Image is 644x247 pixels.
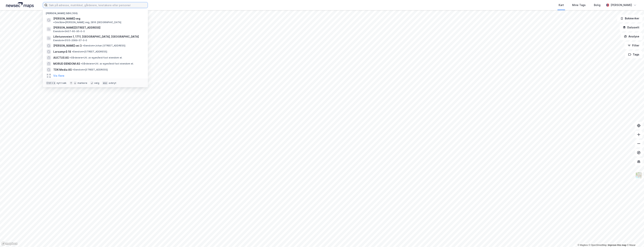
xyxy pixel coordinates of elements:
span: • [72,50,73,53]
div: nytt søk [57,82,67,85]
span: Gårdeiere • Utl. av egen/leid fast eiendom el. [69,56,122,59]
span: Eiendom • [STREET_ADDRESS] [72,68,108,71]
button: Analyse [621,33,642,40]
div: [PERSON_NAME] [611,3,632,7]
span: • [81,62,82,65]
div: Bolig [594,3,600,7]
div: markere [77,82,87,85]
span: MORUD EIENDOM AS [53,61,80,66]
a: OpenStreetMap [589,244,607,246]
a: Improve this map [608,244,626,246]
a: Mapbox [578,244,588,246]
span: Eiendom • 3407-60-95-0-0 [53,30,85,33]
span: [PERSON_NAME][STREET_ADDRESS] [53,25,143,30]
span: • [83,44,84,47]
div: Kart [559,3,564,7]
div: [PERSON_NAME] søk (100) [43,9,148,16]
div: Mine Tags [572,3,586,7]
span: Gårdeiere • Utl. av egen/leid fast eiendom el. [81,62,134,65]
span: Eiendom • Johan [STREET_ADDRESS] [83,44,125,47]
a: Mapbox homepage [1,242,18,246]
div: avbryt [109,82,116,85]
button: Tags [625,51,642,58]
button: Datasett [620,24,642,31]
div: velg [94,82,99,85]
img: Z [635,172,642,179]
span: Område • [PERSON_NAME] veg, 2816 [GEOGRAPHIC_DATA] [53,21,121,24]
input: Søk på adresse, matrikkel, gårdeiere, leietakere eller personer [47,2,148,8]
button: Vis flere [53,73,64,78]
span: AUCTUS AS [53,55,69,60]
span: [PERSON_NAME] vei 3 [53,43,82,48]
div: esc [102,81,108,85]
iframe: Chat Widget [625,229,644,247]
span: • [69,56,71,59]
span: Eiendom • [STREET_ADDRESS] [72,50,107,53]
span: • [53,21,54,24]
div: Ctrl + k [46,81,56,85]
img: logo.a4113a55bc3d86da70a041830d287a7e.svg [6,2,34,8]
span: • [72,68,74,71]
span: Lilletuneveien 1, 1711, [GEOGRAPHIC_DATA], [GEOGRAPHIC_DATA] [53,34,143,39]
span: Eiendom • 3105-2089-57-0-0 [53,39,87,42]
span: Larsamyrå 18 [53,49,71,54]
button: Bokmerker [617,15,642,22]
span: [PERSON_NAME] veg [53,16,80,21]
span: TDK Media AS [53,67,72,72]
button: Filter [624,42,642,49]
